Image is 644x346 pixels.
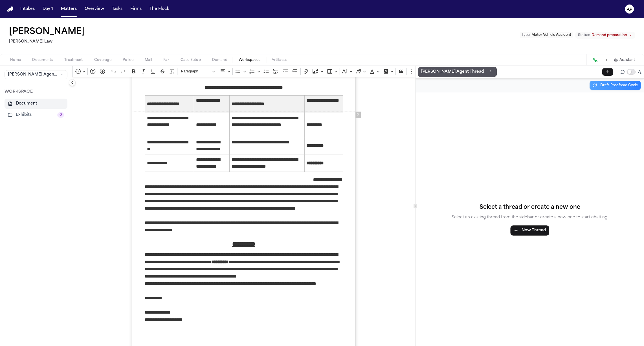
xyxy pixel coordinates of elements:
button: Matters [59,4,79,14]
span: Demand [212,58,227,62]
h2: [PERSON_NAME] Law [9,38,87,45]
button: Thread actions [487,69,493,75]
span: Workspaces [239,58,260,62]
h1: [PERSON_NAME] [9,27,85,37]
span: Home [10,58,21,62]
span: Documents [32,58,53,62]
button: Assistant [614,58,635,62]
button: [PERSON_NAME] Agent ThreadThread actions [418,67,497,77]
span: 0 [57,112,64,118]
a: Home [7,6,14,12]
img: Finch Logo [7,6,14,12]
button: Draft-Proofread Cycle [590,81,641,90]
span: Type : [522,33,531,37]
span: Demand preparation [592,33,627,37]
button: Collapse sidebar [69,79,76,86]
span: Fax [163,58,169,62]
button: [PERSON_NAME] Agent Demand [5,70,67,79]
span: Draft-Proofread Cycle [600,83,638,88]
button: Toggle proofreading mode [627,69,636,75]
span: Coverage [94,58,111,62]
button: Day 1 [40,4,55,14]
p: WORKSPACE [5,88,67,95]
span: Police [123,58,133,62]
button: Firms [128,4,144,14]
button: Paragraph, Heading [179,67,217,76]
span: Status: [578,33,590,37]
span: Case Setup [181,58,201,62]
button: The Flock [147,4,172,14]
button: Change status from Demand preparation [575,32,635,39]
span: Assistant [619,58,635,62]
button: Tasks [110,4,125,14]
p: Select an existing thread from the sidebar or create a new one to start chatting. [451,214,608,221]
button: Exhibits0 [5,110,67,120]
span: Treatment [64,58,83,62]
div: Editor toolbar [72,66,415,77]
button: Intakes [18,4,37,14]
button: Edit Type: Motor Vehicle Accident [520,32,573,38]
span: Motor Vehicle Accident [531,33,571,37]
h4: Select a thread or create a new one [451,203,608,212]
button: New Thread [510,225,549,236]
button: Overview [82,4,106,14]
button: Document [5,99,67,109]
span: Artifacts [272,58,287,62]
span: Paragraph [181,68,210,75]
button: Make a Call [591,56,599,64]
button: Edit matter name [9,27,85,37]
span: Mail [145,58,152,62]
